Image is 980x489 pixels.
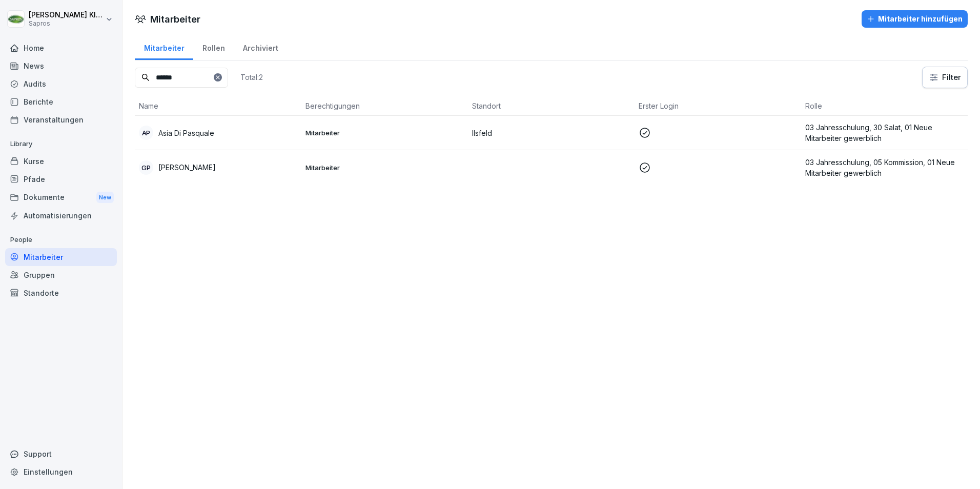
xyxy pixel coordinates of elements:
[5,248,117,266] a: Mitarbeiter
[135,96,301,116] th: Name
[96,192,114,203] div: New
[929,72,961,83] div: Filter
[801,96,968,116] th: Rolle
[305,163,464,172] p: Mitarbeiter
[5,284,117,302] a: Standorte
[5,152,117,170] a: Kurse
[5,463,117,481] a: Einstellungen
[5,207,117,225] a: Automatisierungen
[805,157,964,178] p: 03 Jahresschulung, 05 Kommission, 01 Neue Mitarbeiter gewerblich
[150,12,200,26] h1: Mitarbeiter
[5,445,117,463] div: Support
[5,111,117,129] a: Veranstaltungen
[5,93,117,111] a: Berichte
[29,11,104,19] p: [PERSON_NAME] Kleinbeck
[234,34,287,60] a: Archiviert
[193,34,234,60] a: Rollen
[468,96,635,116] th: Standort
[923,67,967,88] button: Filter
[867,13,963,25] div: Mitarbeiter hinzufügen
[635,96,801,116] th: Erster Login
[158,128,214,138] p: Asia Di Pasquale
[5,266,117,284] a: Gruppen
[158,162,216,173] p: [PERSON_NAME]
[5,136,117,152] p: Library
[5,39,117,57] a: Home
[5,170,117,188] a: Pfade
[5,75,117,93] a: Audits
[305,128,464,137] p: Mitarbeiter
[301,96,468,116] th: Berechtigungen
[5,188,117,207] div: Dokumente
[29,20,104,27] p: Sapros
[5,232,117,248] p: People
[139,160,153,175] div: GP
[5,57,117,75] a: News
[862,10,968,28] button: Mitarbeiter hinzufügen
[240,72,263,82] p: Total: 2
[135,34,193,60] a: Mitarbeiter
[805,122,964,144] p: 03 Jahresschulung, 30 Salat, 01 Neue Mitarbeiter gewerblich
[139,126,153,140] div: AP
[472,128,630,138] p: Ilsfeld
[5,188,117,207] a: DokumenteNew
